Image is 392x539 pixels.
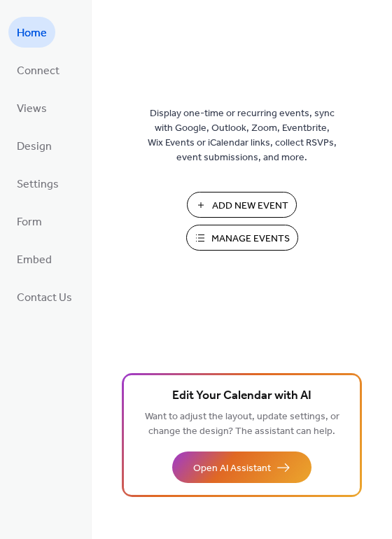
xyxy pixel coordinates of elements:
a: Design [8,130,60,161]
span: Home [17,22,47,45]
a: Embed [8,244,60,274]
span: Open AI Assistant [193,461,271,476]
a: Home [8,17,55,48]
span: Add New Event [212,199,288,213]
a: Contact Us [8,281,80,312]
button: Manage Events [186,225,298,251]
span: Contact Us [17,287,72,309]
a: Settings [8,168,67,199]
span: Views [17,98,47,120]
span: Want to adjust the layout, update settings, or change the design? The assistant can help. [145,407,339,441]
a: Views [8,92,55,123]
span: Embed [17,249,52,272]
a: Form [8,206,50,237]
span: Manage Events [211,232,290,246]
span: Design [17,136,52,158]
button: Open AI Assistant [172,451,311,483]
span: Form [17,211,42,234]
span: Settings [17,174,59,196]
span: Connect [17,60,59,83]
a: Connect [8,55,68,85]
span: Display one-time or recurring events, sync with Google, Outlook, Zoom, Eventbrite, Wix Events or ... [148,106,337,165]
span: Edit Your Calendar with AI [172,386,311,406]
button: Add New Event [187,192,297,218]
